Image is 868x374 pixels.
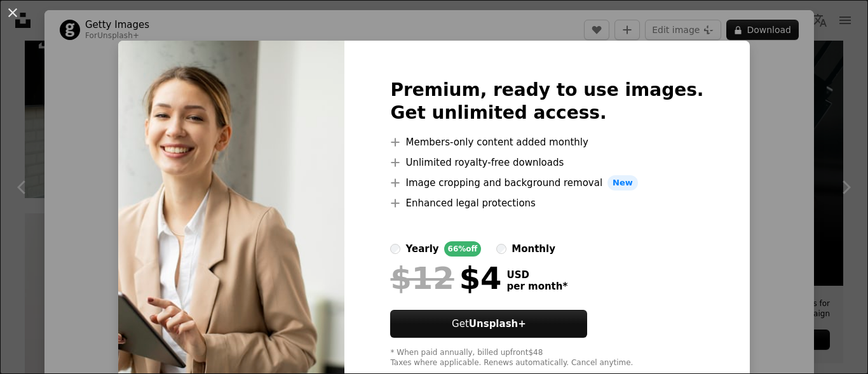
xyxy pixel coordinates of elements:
[607,175,638,190] span: New
[405,241,438,257] div: yearly
[506,281,567,292] span: per month *
[496,244,506,254] input: monthly
[390,244,400,254] input: yearly66%off
[506,269,567,281] span: USD
[390,135,703,150] li: Members-only content added monthly
[390,155,703,170] li: Unlimited royalty-free downloads
[390,262,501,295] div: $4
[444,241,482,257] div: 66% off
[390,79,703,124] h2: Premium, ready to use images. Get unlimited access.
[390,348,703,368] div: * When paid annually, billed upfront $48 Taxes where applicable. Renews automatically. Cancel any...
[512,241,555,257] div: monthly
[469,318,526,330] strong: Unsplash+
[390,196,703,211] li: Enhanced legal protections
[390,310,587,338] button: GetUnsplash+
[390,175,703,190] li: Image cropping and background removal
[390,262,454,295] span: $12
